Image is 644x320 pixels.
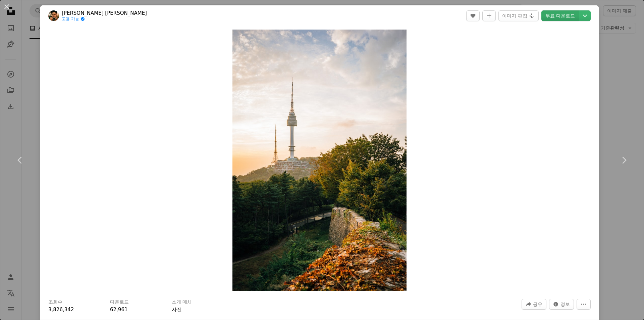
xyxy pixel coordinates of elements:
a: [PERSON_NAME] [PERSON_NAME] [62,10,147,16]
button: 좋아요 [466,10,480,21]
span: 62,961 [110,307,128,313]
span: 3,826,342 [48,307,74,313]
button: 컬렉션에 추가 [482,10,496,21]
button: 이미지 편집 [498,10,538,21]
button: 이 이미지 확대 [232,30,407,291]
a: 무료 다운로드 [541,10,579,21]
span: 공유 [533,299,542,309]
a: 고용 가능 [62,16,147,22]
button: 이 이미지 관련 통계 [549,299,574,310]
button: 이 이미지 공유 [522,299,546,310]
h3: 조회수 [48,299,62,306]
img: Robson Hatsukami Morgan의 프로필로 이동 [48,10,59,21]
h3: 소개 매체 [172,299,192,306]
a: 다음 [604,128,644,192]
a: 사진 [172,307,182,313]
button: 다운로드 크기 선택 [579,10,591,21]
button: 더 많은 작업 [577,299,591,310]
img: 푸른 나무 [232,30,407,291]
span: 정보 [560,299,570,309]
h3: 다운로드 [110,299,129,306]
